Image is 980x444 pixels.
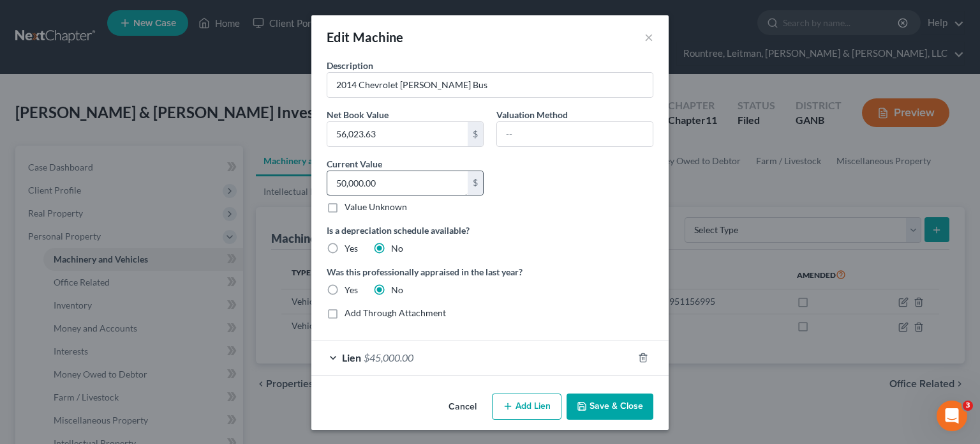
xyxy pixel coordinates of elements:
label: Valuation Method [496,108,568,121]
span: 3 [963,401,973,411]
div: $ [468,171,483,195]
label: Was this professionally appraised in the last year? [327,265,653,279]
label: Current Value [327,157,382,171]
label: Description [327,59,373,72]
button: Add Lien [492,394,561,420]
label: Yes [345,242,358,255]
label: Add Through Attachment [345,307,446,319]
div: $ [468,122,483,146]
iframe: Intercom live chat [937,401,967,431]
span: Lien [342,351,361,364]
span: $45,000.00 [364,351,413,364]
label: No [391,284,403,296]
button: Cancel [438,395,487,420]
input: 0.00 [327,171,468,195]
label: Is a depreciation schedule available? [327,224,653,237]
input: -- [497,122,653,146]
label: Yes [345,284,358,296]
input: 0.00 [327,122,468,146]
button: Save & Close [567,394,653,420]
label: Net Book Value [327,108,389,121]
div: Edit Machine [327,28,404,46]
input: Describe... [327,73,653,97]
label: No [391,242,403,255]
button: × [644,29,653,45]
label: Value Unknown [345,201,407,213]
